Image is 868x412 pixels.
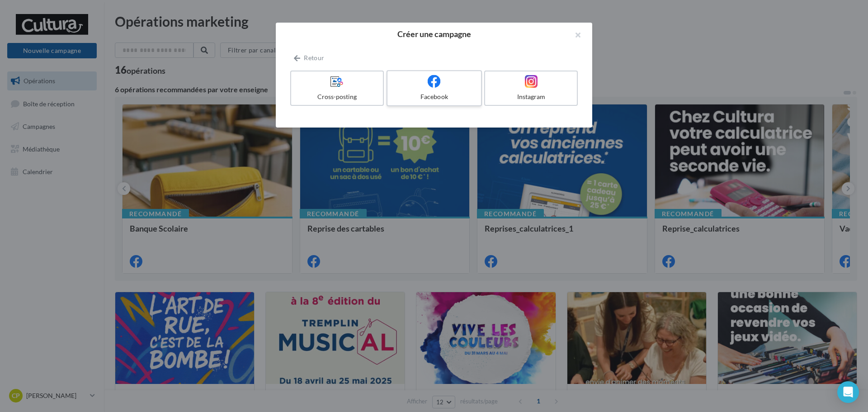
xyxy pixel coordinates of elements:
[295,92,379,101] div: Cross-posting
[489,92,573,101] div: Instagram
[837,381,859,403] div: Open Intercom Messenger
[391,92,477,101] div: Facebook
[290,52,328,63] button: Retour
[290,30,578,38] h2: Créer une campagne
